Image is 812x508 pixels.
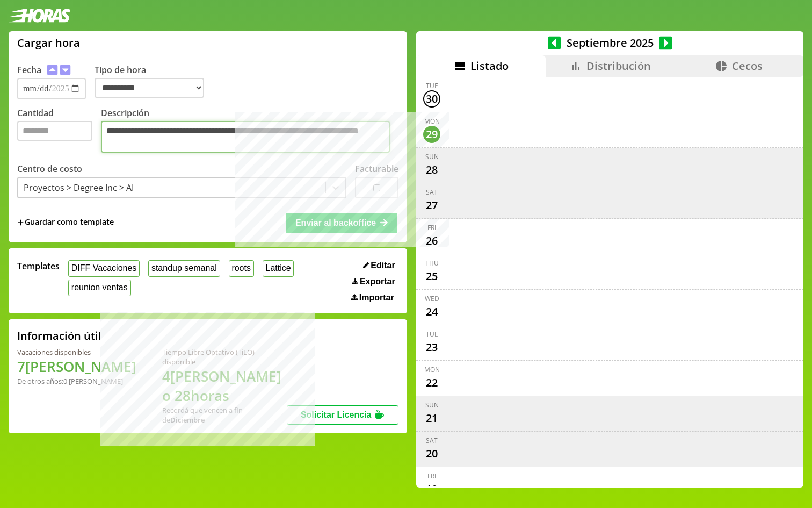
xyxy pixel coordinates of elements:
[355,163,398,175] label: Facturable
[424,117,440,126] div: Mon
[17,328,102,343] h2: Información útil
[427,471,436,481] div: Fri
[359,293,394,303] span: Importar
[360,277,395,287] span: Exportar
[68,280,131,296] button: reunion ventas
[423,445,440,462] div: 20
[423,410,440,427] div: 21
[17,64,41,76] label: Fecha
[423,232,440,249] div: 26
[17,107,101,155] label: Cantidad
[349,276,398,287] button: Exportar
[586,59,651,73] span: Distribución
[423,268,440,285] div: 25
[9,9,71,23] img: logotipo
[416,77,803,486] div: scrollable content
[424,365,440,374] div: Mon
[371,261,395,270] span: Editar
[24,182,134,194] div: Proyectos > Degree Inc > AI
[17,376,136,386] div: De otros años: 0 [PERSON_NAME]
[301,410,372,419] span: Solicitar Licencia
[360,260,398,271] button: Editar
[287,405,398,425] button: Solicitar Licencia
[423,161,440,178] div: 28
[162,405,287,425] div: Recordá que vencen a fin de
[17,121,92,141] input: Cantidad
[732,59,763,73] span: Cecos
[426,330,438,339] div: Tue
[426,188,438,197] div: Sat
[95,78,204,98] select: Tipo de hora
[425,152,439,161] div: Sun
[423,90,440,108] div: 30
[263,260,294,277] button: Lattice
[423,303,440,320] div: 24
[101,107,398,155] label: Descripción
[101,121,390,153] textarea: Descripción
[425,400,439,410] div: Sun
[425,294,439,303] div: Wed
[423,339,440,356] div: 23
[229,260,254,277] button: roots
[17,260,60,272] span: Templates
[17,347,136,357] div: Vacaciones disponibles
[170,415,205,425] b: Diciembre
[162,347,287,367] div: Tiempo Libre Optativo (TiLO) disponible
[470,59,509,73] span: Listado
[68,260,140,277] button: DIFF Vacaciones
[423,197,440,214] div: 27
[561,35,659,50] span: Septiembre 2025
[286,213,397,233] button: Enviar al backoffice
[425,259,439,268] div: Thu
[295,218,376,227] span: Enviar al backoffice
[426,436,438,445] div: Sat
[427,223,436,232] div: Fri
[17,35,80,50] h1: Cargar hora
[17,357,136,376] h1: 7 [PERSON_NAME]
[148,260,220,277] button: standup semanal
[426,81,438,90] div: Tue
[423,481,440,498] div: 19
[162,367,287,405] h1: 4 [PERSON_NAME] o 28 horas
[423,374,440,391] div: 22
[17,217,114,228] span: +Guardar como template
[423,126,440,143] div: 29
[17,163,82,175] label: Centro de costo
[17,217,24,228] span: +
[95,64,213,99] label: Tipo de hora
